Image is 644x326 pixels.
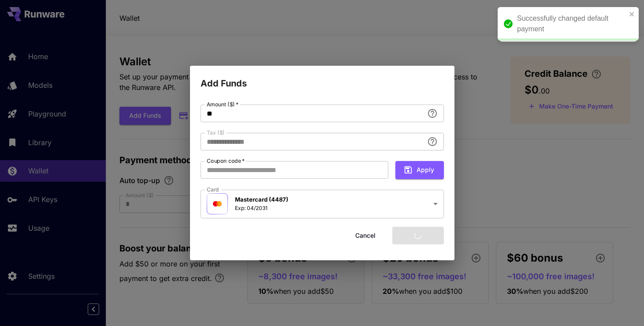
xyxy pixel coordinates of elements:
[629,11,635,18] button: close
[207,157,245,165] label: Coupon code
[207,186,219,193] label: Card
[235,195,288,204] p: Mastercard (4487)
[346,227,385,245] button: Cancel
[207,101,238,108] label: Amount ($)
[395,161,444,179] button: Apply
[235,204,288,212] p: Exp: 04/2031
[207,129,225,136] label: Tax ($)
[517,13,626,34] div: Successfully changed default payment
[190,66,454,90] h2: Add Funds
